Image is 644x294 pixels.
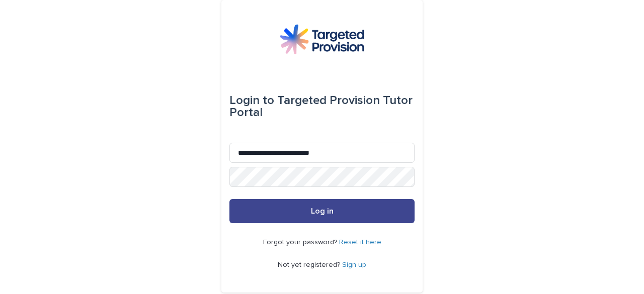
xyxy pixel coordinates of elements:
a: Reset it here [339,239,381,246]
span: Not yet registered? [278,261,342,268]
div: Targeted Provision Tutor Portal [229,86,415,127]
span: Login to [229,94,274,107]
span: Log in [311,207,334,215]
img: M5nRWzHhSzIhMunXDL62 [280,24,364,54]
a: Sign up [342,261,366,268]
span: Forgot your password? [263,239,339,246]
button: Log in [229,199,415,223]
